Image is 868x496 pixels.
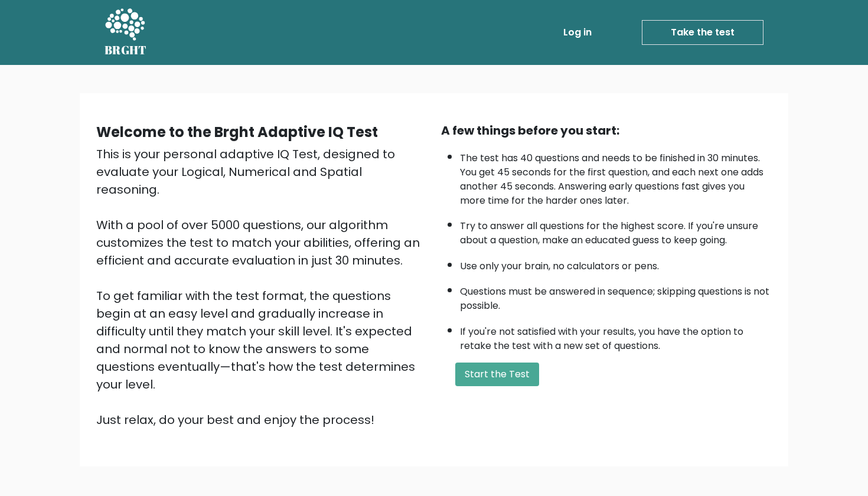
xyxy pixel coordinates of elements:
a: Take the test [642,20,763,45]
li: Use only your brain, no calculators or pens. [460,253,772,273]
div: A few things before you start: [441,122,772,139]
li: Try to answer all questions for the highest score. If you're unsure about a question, make an edu... [460,213,772,247]
h5: BRGHT [105,43,147,57]
button: Start the Test [455,363,539,386]
a: BRGHT [105,5,147,60]
div: This is your personal adaptive IQ Test, designed to evaluate your Logical, Numerical and Spatial ... [96,145,427,429]
li: The test has 40 questions and needs to be finished in 30 minutes. You get 45 seconds for the firs... [460,145,772,208]
li: If you're not satisfied with your results, you have the option to retake the test with a new set ... [460,319,772,353]
b: Welcome to the Brght Adaptive IQ Test [96,122,378,142]
li: Questions must be answered in sequence; skipping questions is not possible. [460,279,772,313]
a: Log in [559,21,596,44]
